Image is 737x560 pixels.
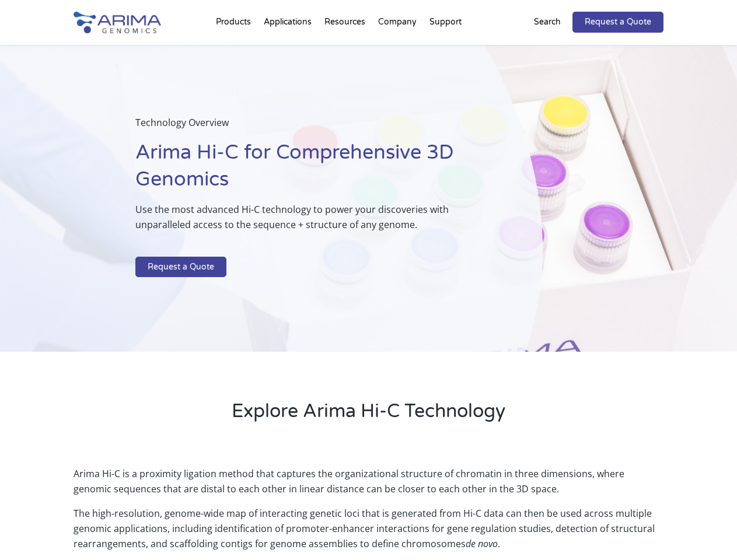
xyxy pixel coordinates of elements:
a: Request a Quote [135,257,226,278]
img: Arima-Genomics-logo [74,12,161,33]
a: Request a Quote [572,12,663,33]
p: Arima Hi-C is a proximity ligation method that captures the organizational structure of chromatin... [74,466,663,506]
p: Use the most advanced Hi-C technology to power your discoveries with unparalleled access to the s... [135,202,484,242]
i: de novo [466,537,498,550]
p: Technology Overview [135,115,484,139]
h2: Explore Arima Hi-C Technology [74,398,663,433]
h1: Arima Hi-C for Comprehensive 3D Genomics [135,139,484,202]
p: Search [534,15,561,30]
